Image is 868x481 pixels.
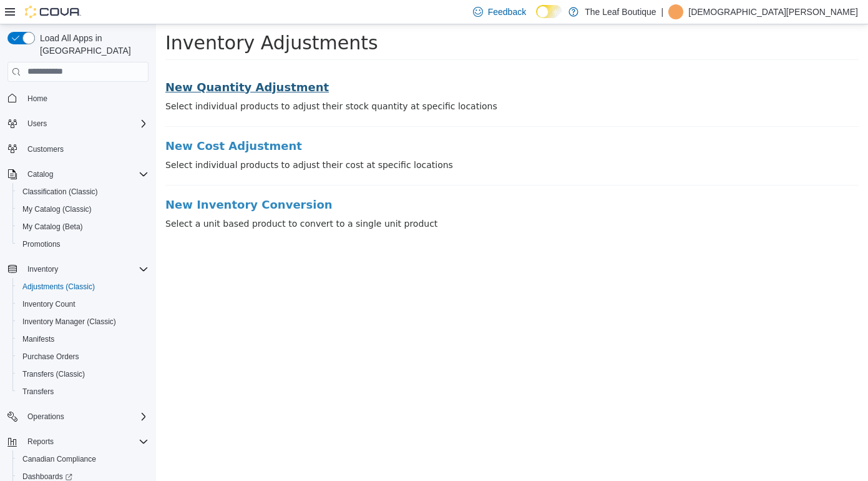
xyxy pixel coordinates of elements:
[17,384,59,399] a: Transfers
[17,452,101,467] a: Canadian Compliance
[27,94,47,104] span: Home
[17,314,149,329] span: Inventory Manager (Classic)
[27,437,54,447] span: Reports
[12,183,154,201] button: Classification (Classic)
[17,332,149,347] span: Manifests
[9,134,703,147] p: Select individual products to adjust their cost at specific locations
[12,295,154,313] button: Inventory Count
[9,7,222,29] span: Inventory Adjustments
[22,282,95,292] span: Adjustments (Classic)
[12,330,154,348] button: Manifests
[688,4,858,19] p: [DEMOGRAPHIC_DATA][PERSON_NAME]
[27,144,64,154] span: Customers
[2,89,154,107] button: Home
[22,222,83,232] span: My Catalog (Beta)
[12,218,154,236] button: My Catalog (Beta)
[17,279,149,294] span: Adjustments (Classic)
[17,349,84,364] a: Purchase Orders
[22,141,149,157] span: Customers
[17,297,80,312] a: Inventory Count
[9,116,703,128] a: New Cost Adjustment
[17,384,149,399] span: Transfers
[17,202,97,217] a: My Catalog (Classic)
[22,167,149,182] span: Catalog
[17,279,100,294] a: Adjustments (Classic)
[22,334,54,344] span: Manifests
[9,57,703,69] a: New Quantity Adjustment
[17,219,88,234] a: My Catalog (Beta)
[22,167,58,182] button: Catalog
[17,237,149,252] span: Promotions
[9,193,703,206] p: Select a unit based product to convert to a single unit product
[22,409,69,424] button: Operations
[27,119,47,129] span: Users
[12,383,154,400] button: Transfers
[17,297,149,312] span: Inventory Count
[27,169,53,179] span: Catalog
[12,365,154,383] button: Transfers (Classic)
[661,4,664,19] p: |
[22,299,76,309] span: Inventory Count
[2,166,154,183] button: Catalog
[9,76,703,89] p: Select individual products to adjust their stock quantity at specific locations
[17,202,149,217] span: My Catalog (Classic)
[22,387,54,397] span: Transfers
[22,91,52,106] a: Home
[35,32,149,57] span: Load All Apps in [GEOGRAPHIC_DATA]
[12,278,154,295] button: Adjustments (Classic)
[17,452,149,467] span: Canadian Compliance
[536,18,537,19] span: Dark Mode
[22,409,149,424] span: Operations
[25,6,81,18] img: Cova
[22,454,96,464] span: Canadian Compliance
[17,184,149,199] span: Classification (Classic)
[17,349,149,364] span: Purchase Orders
[22,116,52,131] button: Users
[585,4,656,19] p: The Leaf Boutique
[12,450,154,468] button: Canadian Compliance
[2,433,154,450] button: Reports
[17,332,59,347] a: Manifests
[12,201,154,218] button: My Catalog (Classic)
[27,264,58,274] span: Inventory
[12,236,154,253] button: Promotions
[22,116,149,131] span: Users
[668,4,683,19] div: Christian Kardash
[9,174,703,187] a: New Inventory Conversion
[22,352,79,362] span: Purchase Orders
[12,313,154,330] button: Inventory Manager (Classic)
[22,142,69,157] a: Customers
[22,369,85,379] span: Transfers (Classic)
[536,5,562,18] input: Dark Mode
[17,237,66,252] a: Promotions
[2,260,154,278] button: Inventory
[22,434,59,449] button: Reports
[12,348,154,365] button: Purchase Orders
[17,367,149,382] span: Transfers (Classic)
[22,187,98,197] span: Classification (Classic)
[17,184,103,199] a: Classification (Classic)
[2,115,154,132] button: Users
[22,239,61,249] span: Promotions
[22,262,63,277] button: Inventory
[2,140,154,158] button: Customers
[488,6,526,18] span: Feedback
[17,367,90,382] a: Transfers (Classic)
[22,204,92,214] span: My Catalog (Classic)
[22,434,149,449] span: Reports
[27,412,64,422] span: Operations
[22,91,149,106] span: Home
[2,408,154,425] button: Operations
[17,314,121,329] a: Inventory Manager (Classic)
[22,317,116,327] span: Inventory Manager (Classic)
[22,262,149,277] span: Inventory
[17,219,149,234] span: My Catalog (Beta)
